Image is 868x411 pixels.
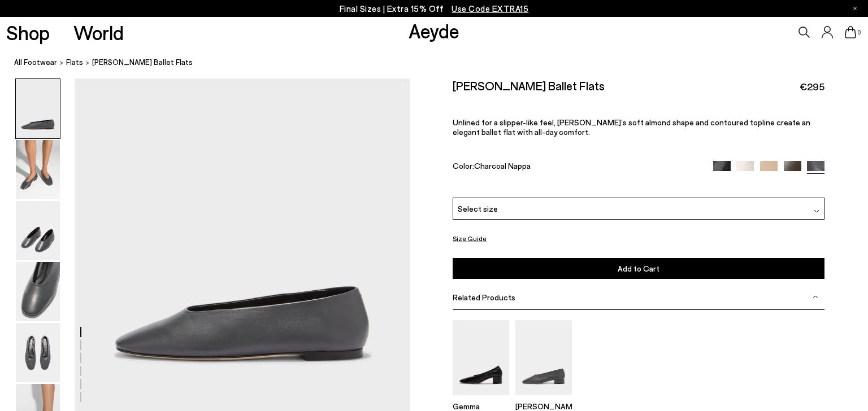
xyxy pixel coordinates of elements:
[453,161,701,174] div: Color:
[453,231,487,246] button: Size Guide
[92,56,193,68] span: [PERSON_NAME] Ballet Flats
[453,320,509,395] img: Gemma Block Heel Pumps
[474,161,531,170] span: Charcoal Nappa
[453,258,824,279] button: Add to Cart
[409,19,459,42] a: Aeyde
[453,401,509,411] p: Gemma
[452,3,528,14] span: Navigate to /collections/ss25-final-sizes
[16,262,60,321] img: Kirsten Ballet Flats - Image 4
[66,56,83,68] a: Flats
[845,26,856,38] a: 0
[453,117,810,137] span: Unlined for a slipper-like feel, [PERSON_NAME]’s soft almond shape and contoured topline create a...
[814,208,819,214] img: svg%3E
[453,78,605,93] h2: [PERSON_NAME] Ballet Flats
[16,323,60,382] img: Kirsten Ballet Flats - Image 5
[515,320,572,395] img: Delia Low-Heeled Ballet Pumps
[813,294,818,300] img: svg%3E
[618,264,659,273] span: Add to Cart
[515,401,572,411] p: [PERSON_NAME]
[856,29,862,36] span: 0
[66,58,83,67] span: Flats
[515,387,572,411] a: Delia Low-Heeled Ballet Pumps [PERSON_NAME]
[73,23,124,42] a: World
[800,80,824,94] span: €295
[6,23,50,42] a: Shop
[340,2,529,16] p: Final Sizes | Extra 15% Off
[453,387,509,411] a: Gemma Block Heel Pumps Gemma
[16,201,60,260] img: Kirsten Ballet Flats - Image 3
[16,79,60,138] img: Kirsten Ballet Flats - Image 1
[16,140,60,199] img: Kirsten Ballet Flats - Image 2
[14,56,57,68] a: All Footwear
[458,203,498,215] span: Select size
[453,292,515,302] span: Related Products
[14,47,868,78] nav: breadcrumb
